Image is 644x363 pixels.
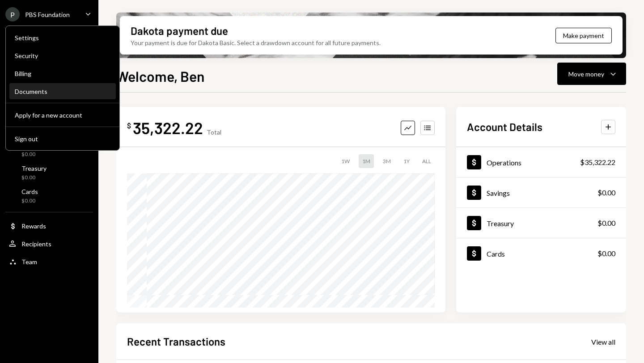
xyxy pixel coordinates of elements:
[597,187,615,198] div: $0.00
[9,30,116,46] a: Settings
[456,177,626,207] a: Savings$0.00
[400,154,413,168] div: 1Y
[597,248,615,259] div: $0.00
[456,208,626,238] a: Treasury$0.00
[9,107,116,123] button: Apply for a new account
[487,158,521,167] div: Operations
[580,157,615,168] div: $35,322.22
[456,147,626,177] a: Operations$35,322.22
[21,165,47,172] div: Treasury
[25,11,70,18] div: PBS Foundation
[9,83,116,99] a: Documents
[131,23,228,38] div: Dakota payment due
[555,28,612,43] button: Make payment
[133,118,203,138] div: 35,322.22
[5,162,93,183] a: Treasury$0.00
[9,65,116,81] a: Billing
[487,189,510,197] div: Savings
[419,154,435,168] div: ALL
[5,7,20,21] div: P
[21,188,38,195] div: Cards
[21,258,37,266] div: Team
[487,219,514,228] div: Treasury
[597,218,615,228] div: $0.00
[21,222,46,230] div: Rewards
[467,119,542,134] h2: Account Details
[338,154,353,168] div: 1W
[21,151,43,158] div: $0.00
[487,249,505,258] div: Cards
[116,67,204,85] h1: Welcome, Ben
[557,63,626,85] button: Move money
[207,128,221,136] div: Total
[15,70,110,77] div: Billing
[21,240,51,248] div: Recipients
[127,121,131,130] div: $
[5,253,93,270] a: Team
[456,238,626,268] a: Cards$0.00
[131,38,381,47] div: Your payment is due for Dakota Basic. Select a drawdown account for all future payments.
[9,131,116,147] button: Sign out
[21,197,38,205] div: $0.00
[9,47,116,63] a: Security
[379,154,394,168] div: 3M
[591,337,615,346] a: View all
[359,154,374,168] div: 1M
[5,218,93,234] a: Rewards
[15,52,110,59] div: Security
[5,236,93,252] a: Recipients
[15,34,110,42] div: Settings
[21,174,47,181] div: $0.00
[591,338,615,346] div: View all
[15,135,110,143] div: Sign out
[15,111,110,119] div: Apply for a new account
[127,334,225,349] h2: Recent Transactions
[5,185,93,207] a: Cards$0.00
[15,88,110,95] div: Documents
[568,69,604,79] div: Move money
